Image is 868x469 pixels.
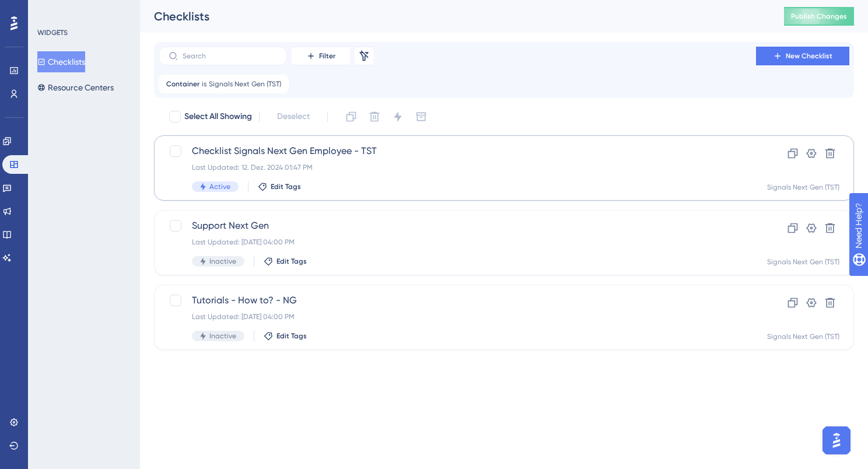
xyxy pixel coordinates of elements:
[277,110,310,124] span: Deselect
[166,79,199,89] span: Container
[784,7,854,26] button: Publish Changes
[209,79,281,89] span: Signals Next Gen (TST)
[756,47,849,65] button: New Checklist
[184,110,252,124] span: Select All Showing
[767,332,839,341] div: Signals Next Gen (TST)
[27,3,73,17] span: Need Help?
[791,12,847,21] span: Publish Changes
[786,51,832,61] span: New Checklist
[271,182,301,191] span: Edit Tags
[183,52,277,60] input: Search
[192,312,723,321] div: Last Updated: [DATE] 04:00 PM
[192,144,723,158] span: Checklist Signals Next Gen Employee - TST
[37,77,114,98] button: Resource Centers
[192,219,723,233] span: Support Next Gen
[819,423,854,458] iframe: UserGuiding AI Assistant Launcher
[209,182,230,191] span: Active
[264,331,307,341] button: Edit Tags
[276,257,307,266] span: Edit Tags
[319,51,335,61] span: Filter
[767,183,839,192] div: Signals Next Gen (TST)
[767,257,839,267] div: Signals Next Gen (TST)
[192,293,723,307] span: Tutorials - How to? - NG
[209,331,236,341] span: Inactive
[37,51,85,72] button: Checklists
[292,47,350,65] button: Filter
[202,79,206,89] span: is
[264,257,307,266] button: Edit Tags
[37,28,68,37] div: WIDGETS
[276,331,307,341] span: Edit Tags
[267,106,320,127] button: Deselect
[154,8,755,24] div: Checklists
[258,182,301,191] button: Edit Tags
[192,163,723,172] div: Last Updated: 12. Dez. 2024 01:47 PM
[192,237,723,247] div: Last Updated: [DATE] 04:00 PM
[209,257,236,266] span: Inactive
